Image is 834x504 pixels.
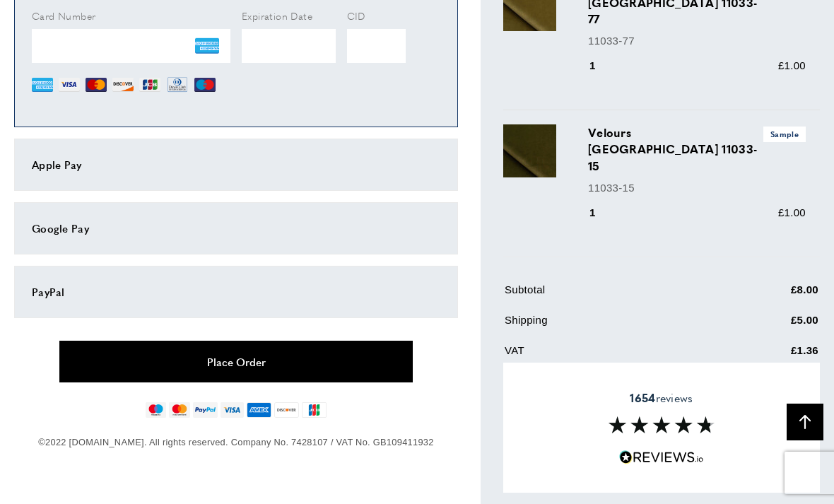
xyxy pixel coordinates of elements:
div: 1 [588,57,616,74]
div: PayPal [32,283,440,300]
img: JCB.png [139,74,160,95]
span: £1.00 [778,206,806,218]
img: maestro [146,402,166,418]
td: £5.00 [707,312,818,339]
td: Shipping [505,312,706,339]
iframe: Secure Credit Card Frame - Expiration Date [242,29,336,63]
img: MC.png [86,74,107,95]
img: DN.png [166,74,189,95]
span: Expiration Date [242,8,312,23]
img: Velours Firenze 11033-15 [503,124,556,177]
div: Google Pay [32,220,440,237]
img: mastercard [169,402,189,418]
iframe: Secure Credit Card Frame - CVV [347,29,406,63]
img: VI.png [59,74,80,95]
span: CID [347,8,365,23]
td: VAT [505,342,706,370]
td: £1.36 [707,342,818,370]
span: ©2022 [DOMAIN_NAME]. All rights reserved. Company No. 7428107 / VAT No. GB109411932 [38,437,433,447]
img: Reviews section [609,417,715,434]
img: DI.png [112,74,134,95]
img: jcb [302,402,327,418]
p: 11033-77 [588,33,806,49]
img: Reviews.io 5 stars [619,451,704,464]
img: MI.png [194,74,216,95]
strong: 1654 [630,389,655,406]
p: 11033-15 [588,180,806,197]
td: Subtotal [505,281,706,309]
img: AE.png [32,74,53,95]
span: Sample [763,127,806,141]
img: american-express [247,402,271,418]
img: discover [274,402,299,418]
button: Place Order [59,341,413,382]
div: 1 [588,204,616,221]
img: AE.png [195,34,219,58]
img: paypal [193,402,218,418]
span: Card Number [32,8,95,23]
div: Apple Pay [32,156,440,173]
td: £8.00 [707,281,818,309]
span: £1.00 [778,59,806,71]
iframe: Secure Credit Card Frame - Credit Card Number [32,29,230,63]
h3: Velours [GEOGRAPHIC_DATA] 11033-15 [588,124,806,173]
span: reviews [630,391,693,405]
img: visa [221,402,244,418]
